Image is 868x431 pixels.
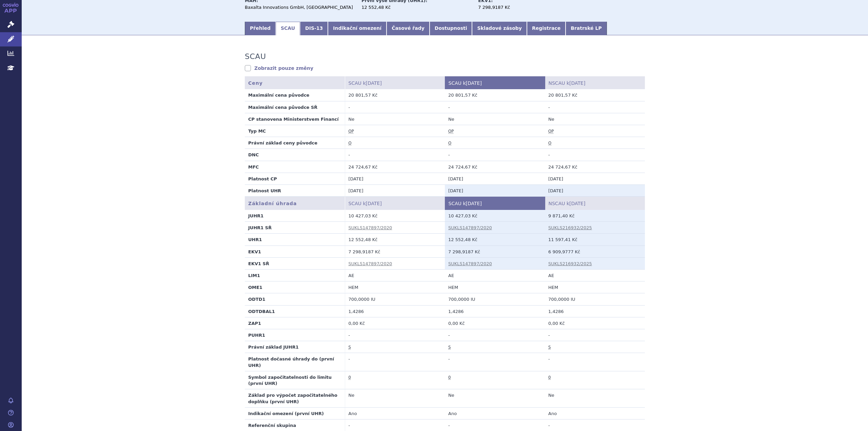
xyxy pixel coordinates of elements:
span: [DATE] [466,201,482,206]
a: SUKLS147897/2020 [448,261,492,266]
a: Registrace [527,22,566,35]
a: Bratrské LP [566,22,607,35]
abbr: přípravky, které se nevydávají pacientovi v lékárně (LIM: A, D, S, C1, C2, C3) [448,375,451,380]
div: 7 298,9187 Kč [478,4,554,11]
a: Skladové zásoby [472,22,527,35]
td: 12 552,48 Kč [445,234,545,246]
strong: OME1 [248,285,262,290]
td: 0,00 Kč [545,317,645,329]
td: - [345,353,445,371]
td: 24 724,67 Kč [345,161,445,173]
abbr: stanovena nebo změněna ve správním řízení podle zákona č. 48/1997 Sb. ve znění účinném od 1.1.2008 [349,345,351,350]
strong: CP stanovena Ministerstvem Financí [248,117,339,122]
td: HEM [545,281,645,293]
td: HEM [445,281,545,293]
td: [DATE] [545,173,645,184]
a: SUKLS216932/2025 [548,225,592,230]
td: 24 724,67 Kč [545,161,645,173]
h3: SCAU [245,52,266,61]
strong: Indikační omezení (první UHR) [248,411,324,416]
td: HEM [345,281,445,293]
abbr: regulace obchodní přirážky, výrobní cena nepodléhá regulaci podle cenového předpisu MZ ČR [548,129,554,134]
td: 7 298,9187 Kč [445,246,545,257]
td: Ne [545,389,645,407]
td: Ano [545,407,645,419]
strong: ODTD1 [248,297,265,302]
td: 700,0000 IU [345,293,445,305]
abbr: regulace obchodní přirážky, výrobní cena nepodléhá regulaci podle cenového předpisu MZ ČR [448,129,454,134]
td: 0,00 Kč [445,317,545,329]
td: - [345,329,445,341]
td: - [545,329,645,341]
strong: JUHR1 SŘ [248,225,272,230]
td: 700,0000 IU [445,293,545,305]
abbr: stanovena nebo změněna ve správním řízení podle zákona č. 48/1997 Sb. ve znění účinném od 1.1.2008 [448,345,451,350]
span: [DATE] [569,201,585,206]
td: Ne [345,113,445,125]
strong: EKV1 SŘ [248,261,269,266]
td: Ano [445,407,545,419]
span: [DATE] [466,80,482,86]
td: - [445,419,545,431]
td: 0,00 Kč [345,317,445,329]
td: 20 801,57 Kč [445,89,545,101]
strong: UHR1 [248,237,262,242]
th: Ceny [245,76,345,90]
td: Ne [445,389,545,407]
span: [DATE] [366,201,382,206]
strong: Právní základ ceny původce [248,140,317,145]
abbr: regulace obchodní přirážky, výrobní cena nepodléhá regulaci podle cenového předpisu MZ ČR [349,129,354,134]
abbr: stanovena nebo změněna ve správním řízení podle zákona č. 48/1997 Sb. ve znění účinném od 1.1.2008 [548,345,551,350]
strong: Referenční skupina [248,423,296,428]
th: SCAU k [445,197,545,210]
strong: DNC [248,152,259,157]
td: AE [345,270,445,281]
td: AE [445,270,545,281]
a: Zobrazit pouze změny [245,65,313,72]
td: - [545,101,645,113]
td: [DATE] [345,185,445,197]
td: 20 801,57 Kč [345,89,445,101]
strong: Typ MC [248,129,266,134]
td: 1,4286 [345,305,445,317]
a: SUKLS147897/2020 [349,225,392,230]
th: SCAU k [345,197,445,210]
strong: Maximální cena původce SŘ [248,105,317,110]
strong: PUHR1 [248,333,265,338]
td: [DATE] [445,173,545,184]
strong: Platnost CP [248,176,277,181]
a: Indikační omezení [328,22,387,35]
a: SUKLS216932/2025 [548,261,592,266]
td: - [445,353,545,371]
td: [DATE] [545,185,645,197]
td: 7 298,9187 Kč [345,246,445,257]
strong: ODTDBAL1 [248,309,275,314]
td: 11 597,41 Kč [545,234,645,246]
td: 6 909,9777 Kč [545,246,645,257]
div: Baxalta Innovations GmbH, [GEOGRAPHIC_DATA] [245,4,355,11]
td: - [345,419,445,431]
td: Ano [345,407,445,419]
td: Ne [345,389,445,407]
span: [DATE] [569,80,585,86]
abbr: přípravky, které se nevydávají pacientovi v lékárně (LIM: A, D, S, C1, C2, C3) [548,375,551,380]
td: 10 427,03 Kč [445,210,545,222]
div: 12 552,48 Kč [361,4,472,11]
strong: Maximální cena původce [248,93,309,98]
td: 12 552,48 Kč [345,234,445,246]
abbr: ohlášená cena původce [548,141,551,146]
th: SCAU k [445,76,545,90]
td: - [345,149,445,161]
strong: Platnost dočasné úhrady do (první UHR) [248,356,334,368]
td: [DATE] [345,173,445,184]
td: Ne [545,113,645,125]
strong: EKV1 [248,249,261,254]
td: 1,4286 [445,305,545,317]
a: DIS-13 [300,22,328,35]
strong: JUHR1 [248,213,263,218]
a: SUKLS147897/2020 [349,261,392,266]
a: Časové řady [387,22,430,35]
th: NSCAU k [545,76,645,90]
th: SCAU k [345,76,445,90]
strong: ZAP1 [248,321,261,326]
